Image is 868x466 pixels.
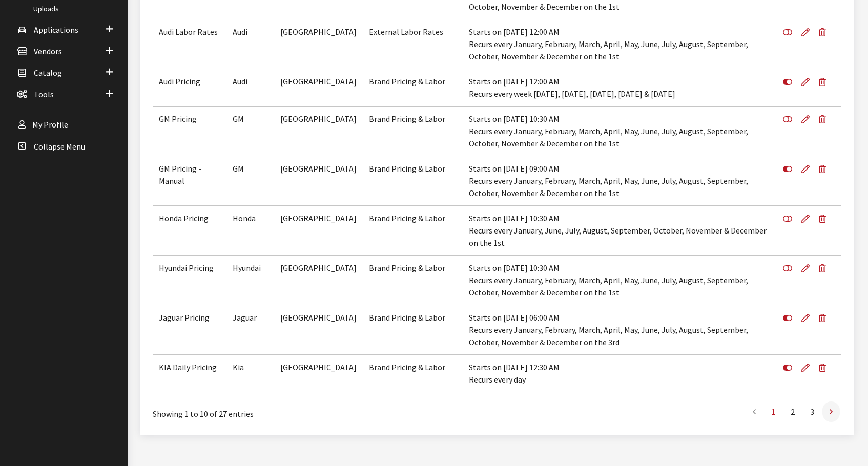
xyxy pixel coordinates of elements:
td: Audi [226,69,274,107]
td: [GEOGRAPHIC_DATA] [274,107,363,156]
button: Enable Definition [782,206,797,231]
td: Jaguar [226,305,274,355]
a: Edit Definition [797,19,814,45]
button: Enable Definition [782,107,797,132]
button: Disable Definition [782,156,797,182]
a: 2 [783,401,802,422]
button: Disable Definition [782,355,797,380]
td: Kia [226,355,274,392]
span: External Labor Rates [369,27,443,37]
td: KIA Daily Pricing [153,355,226,392]
span: Brand Pricing & Labor [369,163,445,174]
button: Delete Definition [814,69,835,95]
a: Edit Definition [797,256,814,281]
span: Starts on [DATE] 10:30 AM Recurs every January, February, March, April, May, June, July, August, ... [469,114,748,149]
span: Brand Pricing & Labor [369,263,445,273]
td: Hyundai [226,256,274,305]
button: Delete Definition [814,256,835,281]
a: 1 [764,401,782,422]
div: Showing 1 to 10 of 27 entries [153,400,432,420]
td: GM Pricing - Manual [153,156,226,206]
td: [GEOGRAPHIC_DATA] [274,69,363,107]
span: Starts on [DATE] 12:30 AM Recurs every day [469,362,560,385]
td: GM [226,107,274,156]
a: Edit Definition [797,355,814,380]
span: Starts on [DATE] 09:00 AM Recurs every January, February, March, April, May, June, July, August, ... [469,163,748,198]
span: Starts on [DATE] 10:30 AM Recurs every January, June, July, August, September, October, November ... [469,213,767,248]
button: Delete Definition [814,107,835,132]
button: Delete Definition [814,19,835,45]
button: Enable Definition [782,19,797,45]
span: Applications [34,25,78,35]
td: [GEOGRAPHIC_DATA] [274,256,363,305]
td: GM Pricing [153,107,226,156]
a: Edit Definition [797,305,814,331]
button: Disable Definition [782,305,797,331]
td: Audi [226,19,274,69]
button: Delete Definition [814,156,835,182]
a: Edit Definition [797,69,814,95]
span: Brand Pricing & Labor [369,76,445,87]
span: Starts on [DATE] 12:00 AM Recurs every January, February, March, April, May, June, July, August, ... [469,27,748,61]
span: Starts on [DATE] 12:00 AM Recurs every week [DATE], [DATE], [DATE], [DATE] & [DATE] [469,76,675,99]
td: Honda Pricing [153,206,226,256]
td: [GEOGRAPHIC_DATA] [274,156,363,206]
span: Tools [34,89,54,99]
button: Delete Definition [814,355,835,380]
td: [GEOGRAPHIC_DATA] [274,305,363,355]
td: [GEOGRAPHIC_DATA] [274,355,363,392]
button: Disable Definition [782,69,797,95]
span: Starts on [DATE] 06:00 AM Recurs every January, February, March, April, May, June, July, August, ... [469,312,748,347]
span: Brand Pricing & Labor [369,213,445,223]
a: 3 [803,401,821,422]
a: Edit Definition [797,156,814,182]
a: Edit Definition [797,206,814,231]
td: Hyundai Pricing [153,256,226,305]
a: Edit Definition [797,107,814,132]
td: Audi Labor Rates [153,19,226,69]
span: Vendors [34,46,62,56]
button: Enable Definition [782,256,797,281]
td: Jaguar Pricing [153,305,226,355]
td: [GEOGRAPHIC_DATA] [274,206,363,256]
td: Honda [226,206,274,256]
span: Brand Pricing & Labor [369,362,445,372]
span: Collapse Menu [34,141,85,152]
td: GM [226,156,274,206]
td: Audi Pricing [153,69,226,107]
span: My Profile [32,120,68,130]
button: Delete Definition [814,305,835,331]
span: Starts on [DATE] 10:30 AM Recurs every January, February, March, April, May, June, July, August, ... [469,263,748,298]
button: Delete Definition [814,206,835,231]
span: Catalog [34,68,62,78]
span: Brand Pricing & Labor [369,114,445,124]
td: [GEOGRAPHIC_DATA] [274,19,363,69]
span: Brand Pricing & Labor [369,312,445,323]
